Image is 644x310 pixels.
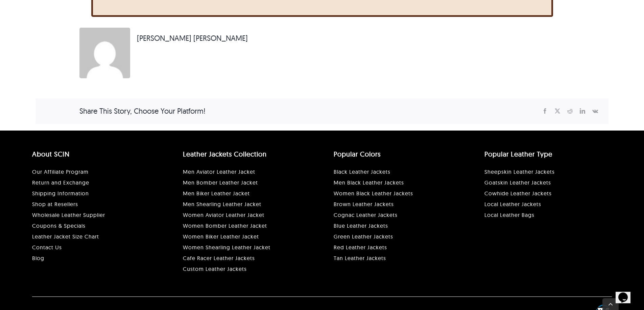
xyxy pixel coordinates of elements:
a: LinkedIn [576,107,589,115]
a: Tan Leather Jackets [334,255,386,261]
a: Women Aviator Leather Jacket [183,212,264,218]
a: Men Black Leather Jackets [334,179,404,186]
a: Green Leather Jackets [334,233,393,240]
h4: Share This Story, Choose Your Platform! [79,106,206,117]
a: Black Leather Jackets [334,168,390,175]
a: Popular Leather Type [484,150,552,158]
a: Leather Jackets Collection [183,150,267,158]
a: Facebook [539,107,551,115]
a: Women Biker Leather Jacket [183,233,259,240]
iframe: chat widget [616,283,637,303]
a: Coupons & Specials [32,222,86,229]
a: Reddit [564,107,576,115]
a: Blue Leather Jackets [334,222,388,229]
a: Sheepskin Leather Jackets [484,168,555,175]
a: Contact Us [32,244,62,251]
a: About SCIN [32,150,70,158]
a: Local Leather Jackets [484,201,541,207]
a: X [551,107,564,115]
a: Men Shearling Leather Jacket [183,201,261,207]
a: Popular Colors [334,150,381,158]
a: Leather Jacket Size Chart [32,233,99,240]
a: Vk [589,107,602,115]
a: Local Leather Goods and Accessories [484,212,534,218]
a: Brown Leather Jackets [334,201,394,207]
a: Shipping Information [32,190,89,197]
a: Men Aviator Leather Jacket [183,168,255,175]
img: Samantha Leonie [79,28,130,78]
span: [PERSON_NAME] [PERSON_NAME] [137,33,248,44]
a: Women Bomber Leather Jacket [183,222,267,229]
a: Goatskin Leather Jackets [484,179,551,186]
a: Women Shearling Leather Jacket [183,244,270,251]
a: Cafe Racer Leather Jackets [183,255,255,261]
a: Our Affiliate Program [32,168,89,175]
a: Cognac Leather Jackets [334,212,398,218]
a: Wholesale Leather Supplier [32,212,105,218]
a: Blog [32,255,44,261]
a: Women Black Leather Jackets [334,190,413,197]
a: Return and Exchange [32,179,89,186]
a: Cowhide Leather Jackets [484,190,552,197]
a: Men Biker Leather Jacket [183,190,250,197]
a: Red Leather Jackets [334,244,387,251]
a: Men Bomber Leather Jacket [183,179,258,186]
a: Custom Leather Jackets [183,265,247,272]
a: Shop at Resellers [32,201,78,207]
